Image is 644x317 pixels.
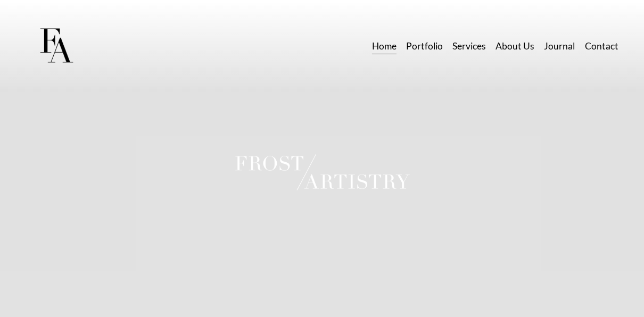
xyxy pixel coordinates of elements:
[26,15,87,77] img: Frost Artistry
[585,37,618,55] a: Contact
[544,37,575,55] a: Journal
[452,37,486,55] a: Services
[496,37,534,55] a: About Us
[406,37,443,55] a: Portfolio
[372,37,397,55] a: Home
